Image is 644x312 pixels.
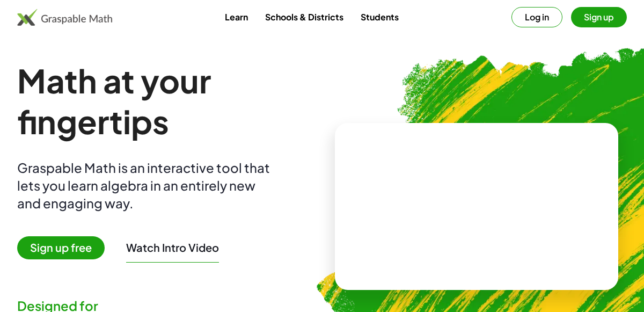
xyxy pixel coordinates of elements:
[396,166,557,247] video: What is this? This is dynamic math notation. Dynamic math notation plays a central role in how Gr...
[126,241,219,255] button: Watch Intro Video
[17,236,105,259] span: Sign up free
[352,7,407,27] a: Students
[17,159,275,212] div: Graspable Math is an interactive tool that lets you learn algebra in an entirely new and engaging...
[571,7,627,27] button: Sign up
[257,7,352,27] a: Schools & Districts
[17,60,318,142] h1: Math at your fingertips
[216,7,257,27] a: Learn
[511,7,562,27] button: Log in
